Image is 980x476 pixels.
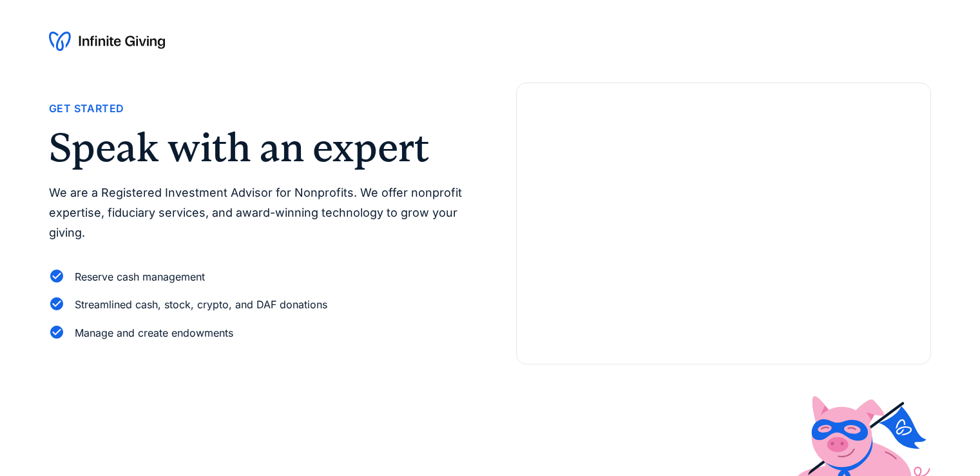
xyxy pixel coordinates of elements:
[75,268,205,286] div: Reserve cash management
[49,183,464,243] p: We are a Registered Investment Advisor for Nonprofits. We offer nonprofit expertise, fiduciary se...
[537,124,910,343] iframe: Form 0
[75,324,233,342] div: Manage and create endowments
[75,296,327,313] div: Streamlined cash, stock, crypto, and DAF donations
[49,100,124,117] div: Get Started
[49,128,464,168] h2: Speak with an expert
